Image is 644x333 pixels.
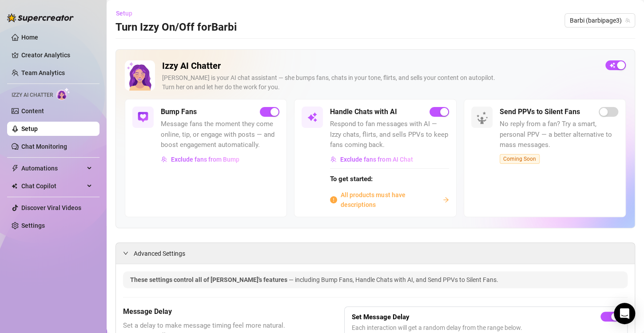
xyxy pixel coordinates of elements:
[21,107,44,115] a: Content
[289,276,498,283] span: — including Bump Fans, Handle Chats with AI, and Send PPVs to Silent Fans.
[330,156,337,163] img: svg%3e
[21,204,81,211] a: Discover Viral Videos
[12,165,19,172] span: thunderbolt
[115,6,139,20] button: Setup
[500,119,618,151] span: No reply from a fan? Try a smart, personal PPV — a better alternative to mass messages.
[21,69,65,76] a: Team Analytics
[116,10,132,17] span: Setup
[330,119,449,151] span: Respond to fan messages with AI — Izzy chats, flirts, and sells PPVs to keep fans coming back.
[330,107,397,117] h5: Handle Chats with AI
[21,143,67,150] a: Chat Monitoring
[330,152,413,166] button: Exclude fans from AI Chat
[352,323,620,333] span: Each interaction will get a random delay from the range below.
[115,20,237,35] h3: Turn Izzy On/Off for Barbi
[123,306,300,317] h5: Message Delay
[352,313,409,321] strong: Set Message Delay
[138,112,148,123] img: svg%3e
[614,303,635,324] div: Open Intercom Messenger
[341,190,439,210] span: All products must have descriptions
[21,34,38,41] a: Home
[330,196,337,203] span: info-circle
[625,18,630,23] span: team
[21,125,38,132] a: Setup
[21,179,84,193] span: Chat Copilot
[123,250,128,256] span: expanded
[161,107,197,117] h5: Bump Fans
[307,112,318,123] img: svg%3e
[125,60,155,91] img: Izzy AI Chatter
[130,276,289,283] span: These settings control all of [PERSON_NAME]'s features
[161,152,240,166] button: Exclude fans from Bump
[330,175,373,183] strong: To get started:
[21,48,92,62] a: Creator Analytics
[12,91,53,99] span: Izzy AI Chatter
[161,119,279,151] span: Message fans the moment they come online, tip, or engage with posts — and boost engagement automa...
[56,87,70,100] img: AI Chatter
[171,156,239,163] span: Exclude fans from Bump
[340,156,413,163] span: Exclude fans from AI Chat
[12,183,17,189] img: Chat Copilot
[21,222,45,229] a: Settings
[570,14,630,27] span: Barbi (barbipage3)
[500,107,580,117] h5: Send PPVs to Silent Fans
[21,161,84,175] span: Automations
[161,156,167,163] img: svg%3e
[162,73,598,92] div: [PERSON_NAME] is your AI chat assistant — she bumps fans, chats in your tone, flirts, and sells y...
[123,248,134,258] div: expanded
[476,111,490,126] img: silent-fans-ppv-o-N6Mmdf.svg
[443,197,449,203] span: arrow-right
[500,154,540,164] span: Coming Soon
[134,249,185,258] span: Advanced Settings
[7,13,74,22] img: logo-BBDzfeDw.svg
[162,60,598,71] h2: Izzy AI Chatter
